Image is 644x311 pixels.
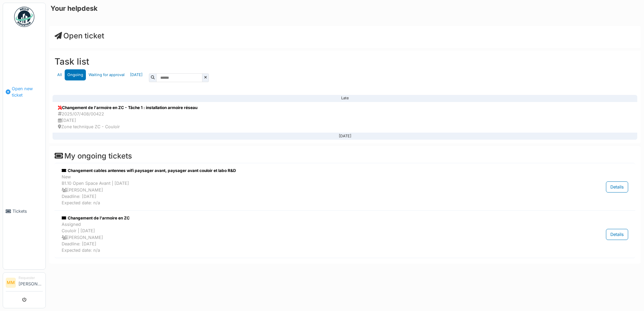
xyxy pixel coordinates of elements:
a: All [55,69,65,80]
a: Changement cables antennes wifi paysager avant, paysager avant couloir et labo R&D NewB1.10 Open ... [60,166,630,208]
div: Changement de l'armoire en ZC - Tâche 1 : installation armoire réseau [58,105,197,111]
a: Tickets [3,153,45,269]
a: Waiting for approval [86,69,127,80]
div: Changement de l'armoire en ZC [62,215,546,221]
a: Open new ticket [3,31,45,153]
a: Changement de l'armoire en ZC AssignedCouloir | [DATE] [PERSON_NAME]Deadline: [DATE]Expected date... [60,213,630,255]
span: Tickets [12,208,43,214]
div: Requester [19,275,43,280]
h6: Your helpdesk [51,4,98,12]
img: Badge_color-CXgf-gQk.svg [14,7,34,27]
a: MM Requester[PERSON_NAME] [6,275,43,291]
li: [PERSON_NAME] [19,275,43,290]
div: Details [606,181,628,193]
div: 2025/07/408/00422 [DATE] Zone technique ZC - Couloir [58,111,197,130]
li: MM [6,278,16,288]
div: [DATE] [58,136,632,137]
h4: My ongoing tickets [55,151,635,160]
a: Ongoing [65,69,86,80]
a: Changement de l'armoire en ZC - Tâche 1 : installation armoire réseau 2025/07/408/00422 [DATE] Zo... [53,102,637,133]
a: Open ticket [55,31,104,40]
div: Late [58,98,632,99]
div: New B1.10 Open Space Avant | [DATE] [PERSON_NAME] Deadline: [DATE] Expected date: n/a [62,174,546,206]
a: [DATE] [127,69,145,80]
span: Open new ticket [12,85,43,98]
div: Changement cables antennes wifi paysager avant, paysager avant couloir et labo R&D [62,168,546,174]
h3: Task list [55,56,635,67]
div: Assigned Couloir | [DATE] [PERSON_NAME] Deadline: [DATE] Expected date: n/a [62,221,546,253]
div: Details [606,229,628,240]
